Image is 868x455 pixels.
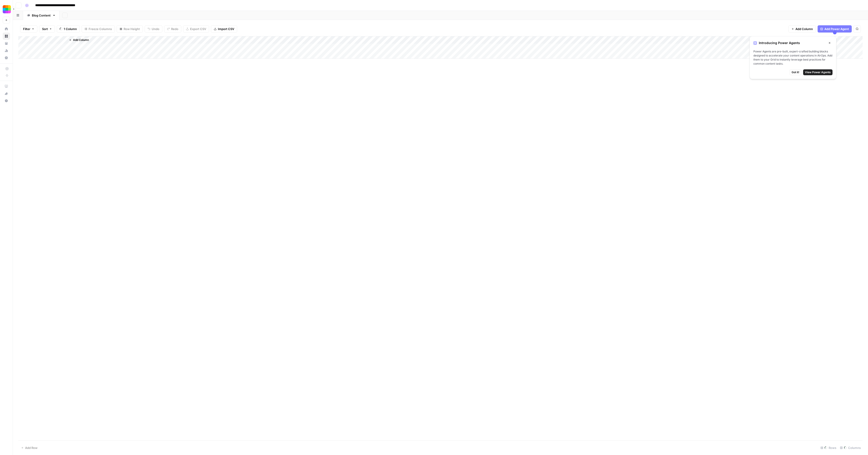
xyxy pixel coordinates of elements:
button: View Power Agents [803,69,833,75]
span: View Power Agents [805,70,831,74]
div: Rows [819,444,838,451]
button: Add Column [67,37,91,43]
span: Freeze Columns [89,27,112,31]
span: 1 Column [64,27,77,31]
span: Row Height [124,27,140,31]
button: Help + Support [3,97,10,104]
img: Smallpdf Logo [3,5,11,13]
a: Blog Content [23,11,59,20]
span: Add Column [795,27,813,31]
button: Filter [20,25,37,33]
button: Redo [164,25,181,33]
span: Sort [42,27,48,31]
span: Export CSV [190,27,206,31]
a: Browse [3,33,10,40]
span: Got it! [792,70,799,74]
span: Undo [152,27,159,31]
span: Power Agents are pre-built, expert-crafted building blocks designed to accelerate your content op... [753,49,833,66]
span: Import CSV [218,27,234,31]
button: Row Height [117,25,143,33]
button: What's new? [3,90,10,97]
a: AirOps Academy [3,83,10,90]
a: Usage [3,47,10,54]
button: Undo [145,25,162,33]
span: Filter [23,27,30,31]
a: Your Data [3,40,10,47]
span: Add Row [25,446,38,450]
button: Export CSV [183,25,209,33]
div: Blog Content [32,13,51,18]
button: Import CSV [211,25,237,33]
button: Freeze Columns [82,25,115,33]
button: Got it! [790,69,801,75]
div: Columns [838,444,863,451]
button: Workspace: Smallpdf [3,4,10,15]
span: Add Power Agent [824,27,849,31]
div: What's new? [3,90,10,97]
button: Add Column [788,25,816,33]
button: Add Row [18,444,40,451]
button: Sort [39,25,55,33]
div: Introducing Power Agents [753,40,833,46]
a: Settings [3,54,10,61]
span: Add Column [73,38,89,42]
a: Home [3,25,10,33]
button: 1 Column [57,25,80,33]
button: Add Power Agent [818,25,852,33]
span: Redo [171,27,178,31]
